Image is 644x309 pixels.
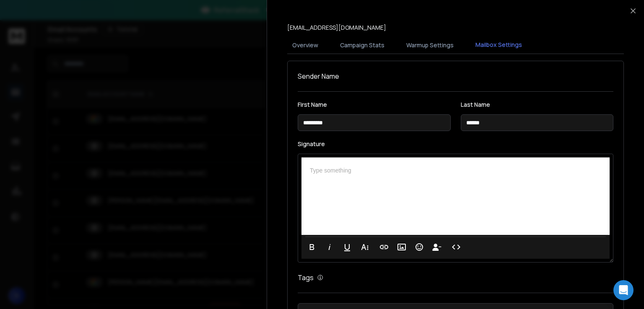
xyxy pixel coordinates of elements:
[411,239,427,255] button: Emoticons
[287,36,323,54] button: Overview
[461,102,614,108] label: Last Name
[429,239,445,255] button: Insert Unsubscribe Link
[376,239,392,255] button: Insert Link (Ctrl+K)
[613,280,634,300] div: Open Intercom Messenger
[401,36,459,54] button: Warmup Settings
[298,273,314,283] h1: Tags
[470,36,527,55] button: Mailbox Settings
[339,239,355,255] button: Underline (Ctrl+U)
[335,36,390,54] button: Campaign Stats
[322,239,338,255] button: Italic (Ctrl+I)
[357,239,373,255] button: More Text
[287,23,386,32] p: [EMAIL_ADDRESS][DOMAIN_NAME]
[394,239,410,255] button: Insert Image (Ctrl+P)
[304,239,320,255] button: Bold (Ctrl+B)
[448,239,464,255] button: Code View
[298,141,613,147] label: Signature
[298,71,613,81] h1: Sender Name
[298,102,451,108] label: First Name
